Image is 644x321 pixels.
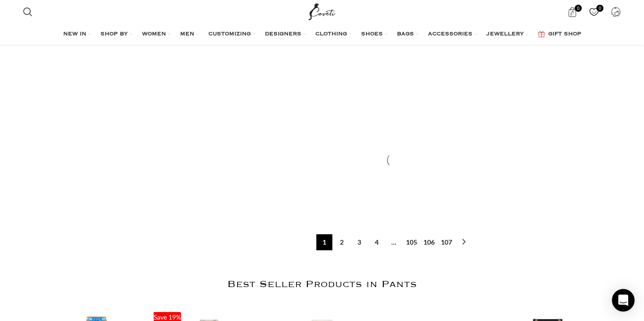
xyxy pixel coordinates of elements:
[315,25,352,44] a: CLOTHING
[596,5,603,12] span: 0
[208,31,251,38] span: CUSTOMIZING
[563,2,582,21] a: 0
[185,234,603,250] nav: Product Pagination
[428,31,472,38] span: ACCESSORIES
[315,31,347,38] span: CLOTHING
[180,25,199,44] a: MEN
[369,234,385,250] a: Page 4
[361,25,388,44] a: SHOES
[208,25,256,44] a: CUSTOMIZING
[585,2,604,21] a: 0
[265,31,301,38] span: DESIGNERS
[63,31,86,38] span: NEW IN
[397,31,414,38] span: BAGS
[18,25,626,44] div: Main navigation
[487,31,524,38] span: JEWELLERY
[421,234,437,250] a: Page 106
[316,234,332,250] span: Page 1
[142,31,166,38] span: WOMEN
[487,25,528,44] a: JEWELLERY
[397,25,419,44] a: BAGS
[180,31,194,38] span: MEN
[548,31,581,38] span: GIFT SHOP
[612,289,635,312] div: Open Intercom Messenger
[585,2,604,21] div: My Wishlist
[386,234,402,250] span: …
[404,234,420,250] a: Page 105
[575,5,582,12] span: 0
[142,25,171,44] a: WOMEN
[334,234,350,250] a: Page 2
[428,25,477,44] a: ACCESSORIES
[438,234,454,250] a: Page 107
[63,25,91,44] a: NEW IN
[41,279,603,290] h2: Best Seller Products in Pants
[306,7,338,15] a: Site logo
[538,25,581,44] a: GIFT SHOP
[100,25,132,44] a: SHOP BY
[351,234,367,250] a: Page 3
[538,31,545,37] img: GiftBag
[265,25,306,44] a: DESIGNERS
[456,234,472,250] a: →
[361,31,383,38] span: SHOES
[18,2,37,21] a: Search
[100,31,128,38] span: SHOP BY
